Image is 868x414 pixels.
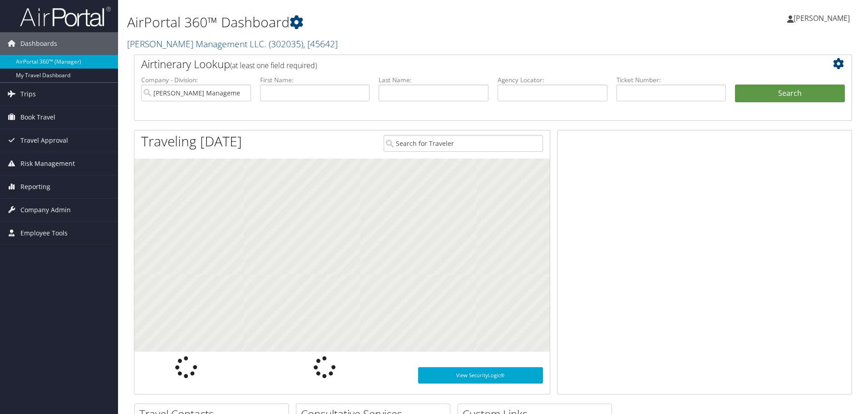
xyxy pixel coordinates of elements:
h1: Traveling [DATE] [141,132,242,151]
button: Search [735,85,845,103]
span: Book Travel [20,106,55,129]
img: airportal-logo.png [20,6,111,27]
span: , [ 45642 ] [303,38,338,50]
span: Company Admin [20,199,71,221]
span: Reporting [20,175,50,198]
a: [PERSON_NAME] [787,5,859,32]
span: (at least one field required) [230,60,317,70]
input: Search for Traveler [384,135,543,152]
label: Ticket Number: [616,75,726,85]
h1: AirPortal 360™ Dashboard [127,13,615,32]
label: Company - Division: [141,75,251,85]
span: Trips [20,83,36,105]
span: [PERSON_NAME] [794,13,850,23]
span: Risk Management [20,152,75,175]
h2: Airtinerary Lookup [141,56,785,72]
a: View SecurityLogic® [418,367,543,384]
span: Dashboards [20,32,57,55]
label: Last Name: [379,75,488,85]
span: Travel Approval [20,129,68,152]
a: [PERSON_NAME] Management LLC. [127,38,338,50]
label: First Name: [260,75,370,85]
span: Employee Tools [20,222,68,244]
span: ( 302035 ) [269,38,303,50]
label: Agency Locator: [498,75,607,85]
